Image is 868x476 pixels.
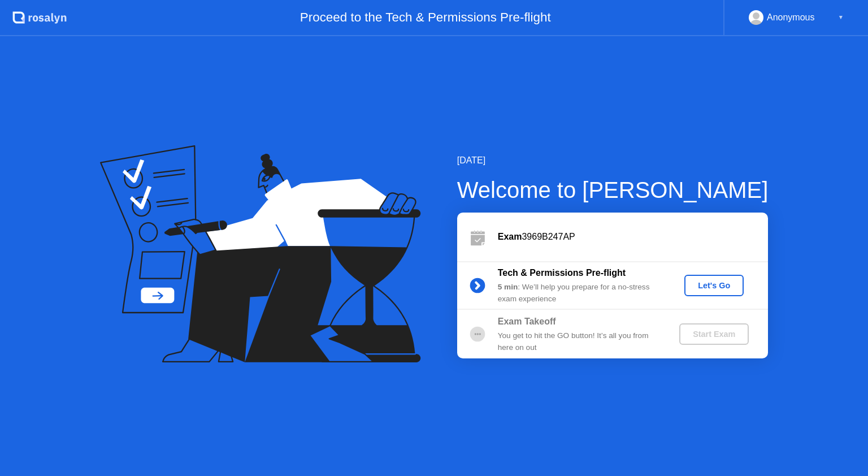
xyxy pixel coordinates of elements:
[838,10,844,25] div: ▼
[767,10,815,25] div: Anonymous
[498,317,556,326] b: Exam Takeoff
[689,281,739,290] div: Let's Go
[498,330,661,353] div: You get to hit the GO button! It’s all you from here on out
[498,268,626,278] b: Tech & Permissions Pre-flight
[684,275,744,296] button: Let's Go
[498,232,522,241] b: Exam
[457,173,769,207] div: Welcome to [PERSON_NAME]
[498,282,661,305] div: : We’ll help you prepare for a no-stress exam experience
[498,230,768,244] div: 3969B247AP
[457,154,769,167] div: [DATE]
[679,323,749,345] button: Start Exam
[684,330,744,339] div: Start Exam
[498,283,518,291] b: 5 min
